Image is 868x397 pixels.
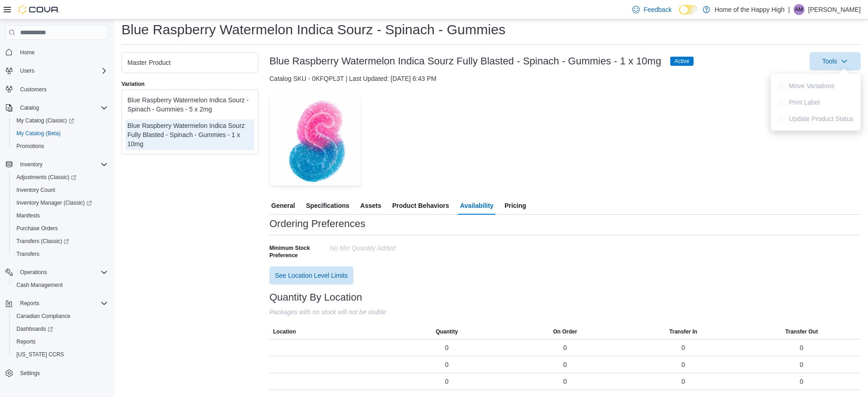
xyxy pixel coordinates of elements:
span: Transfers [13,249,108,259]
span: Operations [16,267,108,278]
div: 0 [800,360,804,369]
a: Home [16,47,38,58]
div: Catalog SKU - 0KFQPL3T | Last Updated: [DATE] 6:43 PM [269,74,861,83]
span: Move Variations [789,81,853,90]
span: Promotions [16,143,44,150]
span: Promotions [13,141,108,152]
a: [US_STATE] CCRS [13,349,68,360]
button: Inventory [16,159,46,170]
label: Variation [121,80,145,88]
span: Inventory [20,161,42,168]
a: Adjustments (Classic) [9,171,111,184]
span: Active [674,57,689,65]
a: Feedback [629,0,675,19]
span: Manifests [13,210,108,221]
button: Reports [2,297,111,310]
span: My Catalog (Beta) [13,128,108,139]
span: Washington CCRS [13,349,108,360]
button: Catalog [16,102,42,113]
a: My Catalog (Beta) [13,128,64,139]
a: Manifests [13,210,43,221]
a: Canadian Compliance [13,311,74,322]
span: See Location Level Limits [275,271,348,280]
span: General [271,196,295,215]
button: Print Label [774,94,857,111]
span: Transfers [16,250,39,258]
span: Feedback [643,5,671,14]
span: Availability [460,196,493,215]
span: Pricing [505,196,526,215]
span: Canadian Compliance [13,311,108,322]
span: My Catalog (Classic) [16,117,74,124]
span: Cash Management [16,281,63,289]
span: Reports [20,300,39,307]
a: Promotions [13,141,48,152]
button: See Location Level Limits [269,266,353,285]
span: [US_STATE] CCRS [16,351,64,358]
span: Settings [16,367,108,379]
span: My Catalog (Classic) [13,115,108,126]
button: Catalog [2,101,111,114]
span: Specifications [306,196,349,215]
div: 0 [563,377,567,386]
span: Inventory Count [16,186,55,194]
span: Settings [20,370,40,377]
span: Minimum Stock Preference [269,244,326,259]
span: Adjustments (Classic) [16,174,76,181]
a: My Catalog (Classic) [13,115,78,126]
span: Customers [16,84,108,95]
div: Blue Raspberry Watermelon Indica Sourz - Spinach - Gummies - 5 x 2mg [127,95,253,114]
a: Dashboards [13,323,57,334]
div: Blue Raspberry Watermelon Indica Sourz Fully Blasted - Spinach - Gummies - 1 x 10mg [127,121,253,148]
div: 0 [682,343,685,352]
span: Inventory Manager (Classic) [16,199,92,206]
a: Dashboards [9,323,111,335]
div: 0 [563,343,567,352]
button: Home [2,45,111,58]
span: Product Behaviors [392,196,449,215]
span: Canadian Compliance [16,312,70,320]
button: Inventory Count [9,184,111,196]
span: On Order [553,328,577,335]
a: Inventory Count [13,185,59,196]
span: Dashboards [16,325,53,333]
span: Quantity [436,328,458,335]
div: 0 [800,377,804,386]
a: Customers [16,84,50,95]
a: My Catalog (Classic) [9,114,111,127]
span: Cash Management [13,280,108,291]
a: Transfers (Classic) [13,236,73,247]
div: Master Product [127,58,253,67]
img: Image for Blue Raspberry Watermelon Indica Sourz Fully Blasted - Spinach - Gummies - 1 x 10mg [269,94,361,185]
span: Users [20,67,34,74]
span: Update Product Status [789,114,853,123]
h3: Ordering Preferences [269,218,365,229]
span: Home [16,46,108,58]
span: Purchase Orders [13,223,108,234]
div: 0 [445,377,449,386]
span: Print Label [789,98,853,107]
span: Transfer In [669,328,697,335]
button: Customers [2,83,111,96]
h3: Quantity By Location [269,292,362,303]
span: AM [795,4,803,15]
span: Users [16,65,108,76]
span: Purchase Orders [16,225,58,232]
span: Catalog [16,102,108,113]
span: Home [20,49,35,56]
span: Reports [13,336,108,347]
span: Customers [20,86,47,93]
h3: Blue Raspberry Watermelon Indica Sourz Fully Blasted - Spinach - Gummies - 1 x 10mg [269,56,661,67]
a: Inventory Manager (Classic) [9,196,111,209]
span: Transfers (Classic) [16,238,69,245]
span: Location [273,328,296,335]
div: 0 [682,377,685,386]
span: Tools [822,57,837,66]
span: Dashboards [13,323,108,334]
div: Aubrey Mondor [794,4,805,15]
span: Transfers (Classic) [13,236,108,247]
button: Transfers [9,248,111,260]
div: 0 [682,360,685,369]
button: My Catalog (Beta) [9,127,111,140]
a: Transfers [13,249,43,259]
